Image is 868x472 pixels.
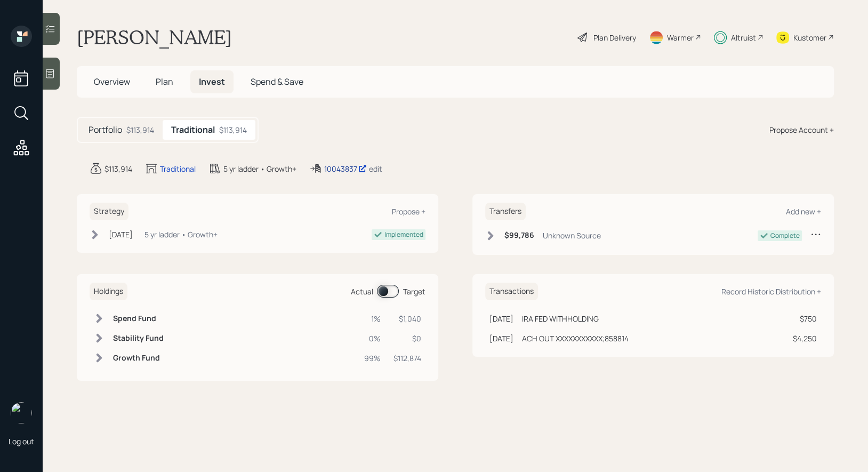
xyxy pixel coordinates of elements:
div: $4,250 [793,333,817,344]
div: $0 [393,333,421,344]
h6: Transactions [485,283,538,300]
h5: Portfolio [89,125,122,135]
div: Log out [9,436,34,446]
h6: Holdings [90,283,127,300]
span: Overview [94,76,130,87]
div: Complete [770,231,800,241]
div: 5 yr ladder • Growth+ [144,229,218,240]
div: Record Historic Distribution + [721,286,821,297]
div: Propose Account + [769,124,834,135]
div: Add new + [786,206,821,217]
div: 1% [364,313,381,324]
div: $113,914 [219,124,247,135]
div: IRA FED WITHHOLDING [522,313,599,324]
span: Plan [156,76,173,87]
h6: $99,786 [504,231,534,240]
div: Actual [351,286,373,297]
div: [DATE] [489,313,513,324]
div: 99% [364,353,381,364]
div: $112,874 [393,353,421,364]
h6: Strategy [90,203,128,220]
h1: [PERSON_NAME] [77,26,232,49]
div: Altruist [731,32,756,43]
div: Traditional [160,163,196,174]
h6: Transfers [485,203,526,220]
h6: Stability Fund [113,334,164,343]
div: ACH OUT XXXXXXXXXXX;858814 [522,333,629,344]
div: $750 [793,313,817,324]
div: Kustomer [793,32,826,43]
div: Propose + [392,206,425,217]
div: Warmer [667,32,694,43]
div: $1,040 [393,313,421,324]
div: Plan Delivery [593,32,636,43]
span: Spend & Save [251,76,303,87]
div: [DATE] [109,229,133,240]
div: $113,914 [126,124,154,135]
span: Invest [199,76,225,87]
div: [DATE] [489,333,513,344]
div: Implemented [384,230,423,239]
h5: Traditional [171,125,215,135]
h6: Growth Fund [113,354,164,363]
div: 10043837 [324,163,367,174]
h6: Spend Fund [113,314,164,323]
div: Target [403,286,425,297]
div: $113,914 [105,163,132,174]
div: edit [369,164,382,174]
div: 0% [364,333,381,344]
div: 5 yr ladder • Growth+ [223,163,296,174]
img: treva-nostdahl-headshot.png [11,402,32,423]
div: Unknown Source [543,230,601,241]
